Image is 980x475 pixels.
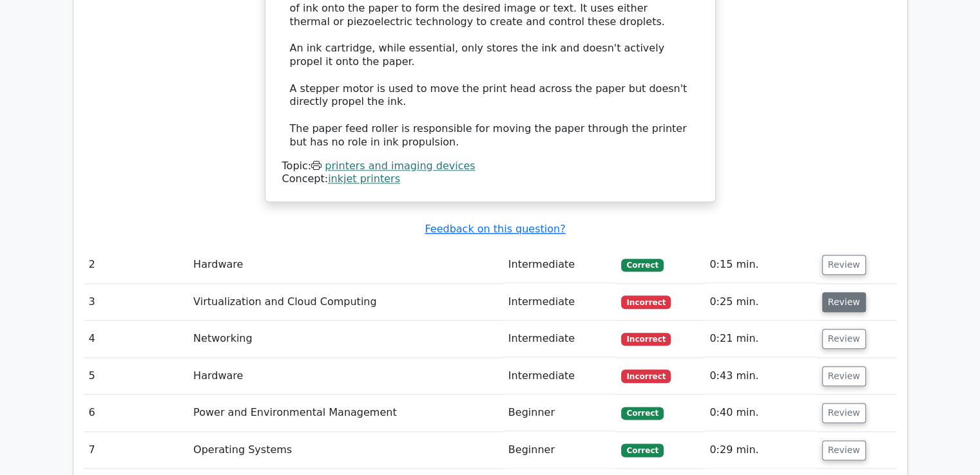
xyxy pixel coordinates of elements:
[621,259,663,272] span: Correct
[325,160,475,172] a: printers and imaging devices
[621,333,671,346] span: Incorrect
[188,432,503,469] td: Operating Systems
[704,358,816,395] td: 0:43 min.
[84,358,189,395] td: 5
[503,358,617,395] td: Intermediate
[621,407,663,420] span: Correct
[704,321,816,357] td: 0:21 min.
[822,292,866,312] button: Review
[282,160,698,173] div: Topic:
[822,440,866,460] button: Review
[328,172,400,185] a: inkjet printers
[188,247,503,283] td: Hardware
[84,432,189,469] td: 7
[822,403,866,423] button: Review
[503,395,617,431] td: Beginner
[822,255,866,275] button: Review
[621,295,671,308] span: Incorrect
[84,247,189,283] td: 2
[503,432,617,469] td: Beginner
[84,284,189,321] td: 3
[822,329,866,349] button: Review
[621,443,663,456] span: Correct
[282,172,698,186] div: Concept:
[188,395,503,431] td: Power and Environmental Management
[188,358,503,395] td: Hardware
[188,321,503,357] td: Networking
[503,247,617,283] td: Intermediate
[503,321,617,357] td: Intermediate
[188,284,503,321] td: Virtualization and Cloud Computing
[704,432,816,469] td: 0:29 min.
[621,369,671,382] span: Incorrect
[704,284,816,321] td: 0:25 min.
[822,366,866,386] button: Review
[704,247,816,283] td: 0:15 min.
[84,395,189,431] td: 6
[84,321,189,357] td: 4
[503,284,617,321] td: Intermediate
[425,223,565,235] a: Feedback on this question?
[704,395,816,431] td: 0:40 min.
